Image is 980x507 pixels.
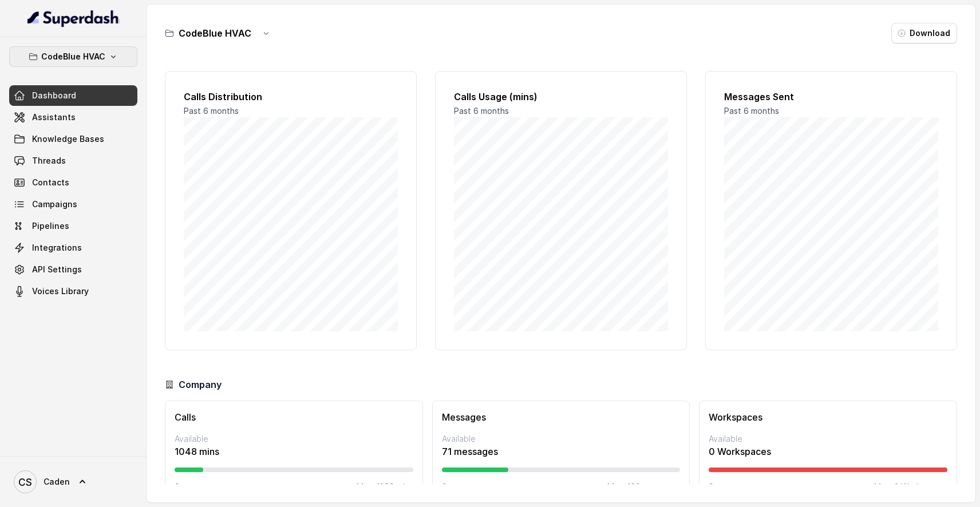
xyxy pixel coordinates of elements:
p: 0 [709,481,714,493]
p: 0 [442,481,447,493]
span: Contacts [32,177,69,188]
a: Knowledge Bases [9,129,137,149]
p: Max: 100 messages [607,481,680,493]
span: Past 6 months [454,106,509,116]
span: Knowledge Bases [32,133,104,145]
img: light.svg [27,9,120,27]
h2: Calls Distribution [184,90,398,104]
span: Campaigns [32,199,77,210]
span: API Settings [32,264,82,275]
a: Pipelines [9,216,137,236]
span: Integrations [32,242,82,254]
span: Caden [44,476,70,488]
p: Available [709,433,947,445]
a: Dashboard [9,85,137,106]
span: Pipelines [32,220,69,232]
h3: CodeBlue HVAC [179,26,251,40]
p: Available [175,433,413,445]
p: CodeBlue HVAC [41,50,105,64]
h2: Calls Usage (mins) [454,90,668,104]
h3: Workspaces [709,410,947,424]
p: Max: 3 Workspaces [874,481,947,493]
p: 71 messages [442,445,681,458]
a: Integrations [9,237,137,258]
a: Campaigns [9,194,137,215]
h3: Company [179,378,222,391]
p: 0 Workspaces [709,445,947,458]
a: API Settings [9,259,137,280]
p: Available [442,433,681,445]
span: Past 6 months [184,106,239,116]
p: 1048 mins [175,445,413,458]
h3: Calls [175,410,413,424]
span: Past 6 months [724,106,779,116]
span: Dashboard [32,90,76,101]
a: Voices Library [9,281,137,302]
a: Contacts [9,172,137,193]
a: Assistants [9,107,137,128]
span: Threads [32,155,66,167]
span: Assistants [32,112,76,123]
button: CodeBlue HVAC [9,46,137,67]
h2: Messages Sent [724,90,938,104]
h3: Messages [442,410,681,424]
button: Download [891,23,957,43]
a: Caden [9,466,137,498]
a: Threads [9,150,137,171]
text: CS [18,476,32,488]
p: 0 [175,481,180,493]
span: Voices Library [32,286,89,297]
p: Max: 1200 mins [357,481,413,493]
